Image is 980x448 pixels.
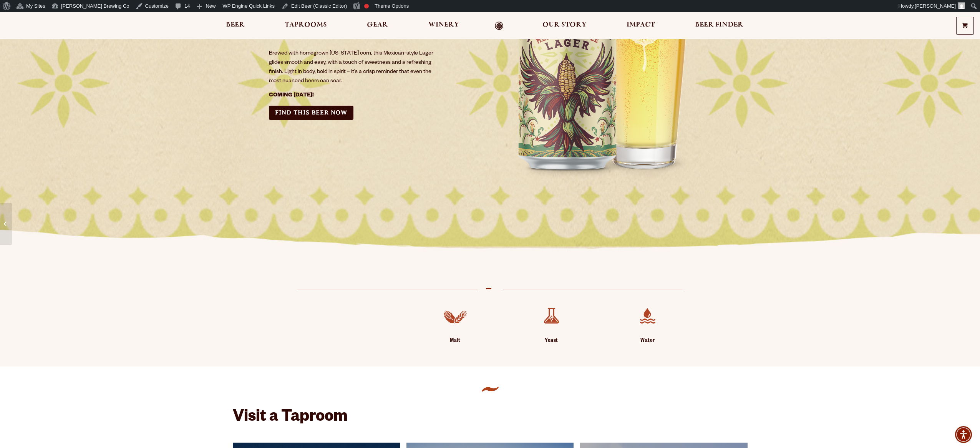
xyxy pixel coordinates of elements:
p: Brewed with homegrown [US_STATE] corn, this Mexican-style Lager glides smooth and easy, with a to... [269,49,439,86]
strong: COMING [DATE]! [269,93,314,99]
a: Beer Finder [690,22,748,30]
a: Odell Home [485,22,514,30]
span: Water [640,337,655,345]
div: Accessibility Menu [955,426,972,443]
a: Find this Beer Now [269,106,353,120]
span: Beer Finder [695,22,743,28]
span: Impact [627,22,655,28]
div: Focus keyphrase not set [364,4,369,8]
span: Gear [367,22,388,28]
a: Our Story [537,22,592,30]
h2: Visit a Taproom [233,409,748,439]
span: Our Story [542,22,587,28]
a: Gear [362,22,393,30]
span: Yeast [545,337,558,345]
span: [PERSON_NAME] [915,3,956,9]
a: Impact [622,22,660,30]
a: Beer [221,22,250,30]
a: Winery [423,22,464,30]
a: Taprooms [280,22,332,30]
span: Taprooms [285,22,327,28]
span: Winery [428,22,459,28]
span: Beer [226,22,245,28]
span: Malt [450,337,460,345]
